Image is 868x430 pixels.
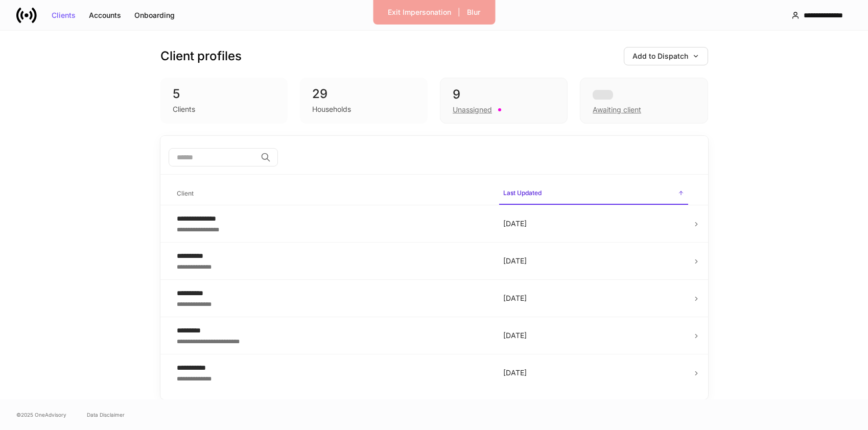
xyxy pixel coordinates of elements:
[467,9,480,16] div: Blur
[440,78,568,124] div: 9Unassigned
[173,104,195,114] div: Clients
[503,188,542,198] h6: Last Updated
[312,104,351,114] div: Households
[177,188,194,198] h6: Client
[593,105,641,115] div: Awaiting client
[503,293,684,303] p: [DATE]
[624,47,708,65] button: Add to Dispatch
[499,183,688,205] span: Last Updated
[82,7,128,23] button: Accounts
[453,86,555,103] div: 9
[453,105,492,115] div: Unassigned
[388,9,451,16] div: Exit Impersonation
[503,256,684,266] p: [DATE]
[160,48,242,64] h3: Client profiles
[632,53,699,60] div: Add to Dispatch
[503,219,684,229] p: [DATE]
[503,368,684,378] p: [DATE]
[460,4,487,20] button: Blur
[134,12,175,19] div: Onboarding
[173,86,276,102] div: 5
[503,330,684,341] p: [DATE]
[312,86,415,102] div: 29
[87,411,125,419] a: Data Disclaimer
[580,78,708,124] div: Awaiting client
[89,12,121,19] div: Accounts
[45,7,82,23] button: Clients
[16,411,66,419] span: © 2025 OneAdvisory
[128,7,181,23] button: Onboarding
[173,183,491,204] span: Client
[381,4,458,20] button: Exit Impersonation
[52,12,76,19] div: Clients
